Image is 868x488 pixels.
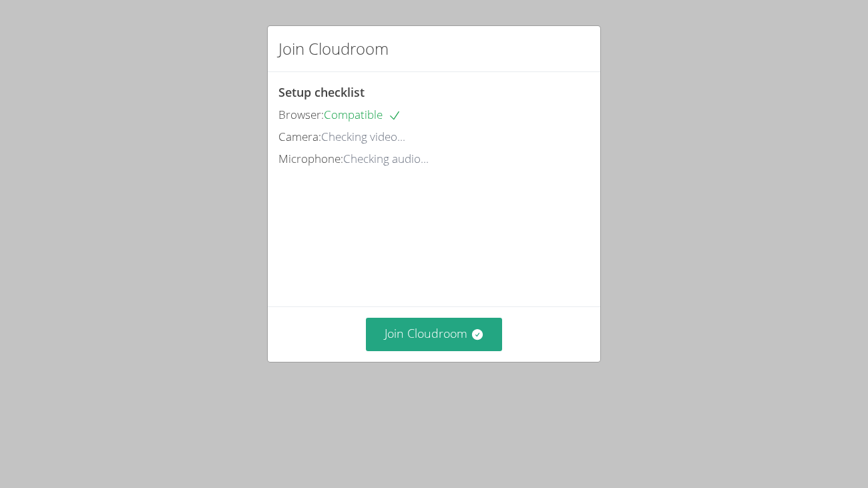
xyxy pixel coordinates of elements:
span: Camera: [278,129,321,144]
span: Browser: [278,107,324,122]
span: Checking audio... [343,151,429,166]
span: Microphone: [278,151,343,166]
span: Checking video... [321,129,405,144]
span: Compatible [324,107,401,122]
button: Join Cloudroom [366,318,503,350]
span: Setup checklist [278,84,365,100]
h2: Join Cloudroom [278,37,389,61]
